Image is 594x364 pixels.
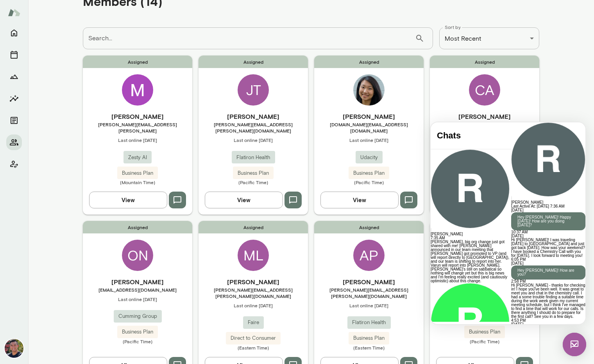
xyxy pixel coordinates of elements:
[430,338,539,344] span: (Pacific Time)
[81,108,97,112] span: 10:37 AM
[314,112,424,121] h6: [PERSON_NAME]
[238,240,269,271] div: ML
[314,302,424,308] span: Last online [DATE]
[117,169,158,177] span: Business Plan
[83,121,192,134] span: [PERSON_NAME][EMAIL_ADDRESS][PERSON_NAME]
[83,137,192,143] span: Last online [DATE]
[83,179,192,185] span: (Mountain Time)
[83,287,192,293] span: [EMAIL_ADDRESS][DOMAIN_NAME]
[445,24,461,30] label: Sort by
[314,179,424,185] span: (Pacific Time)
[320,192,399,208] button: View
[199,287,308,299] span: [PERSON_NAME][EMAIL_ADDRESS][PERSON_NAME][DOMAIN_NAME]
[430,112,539,121] h6: [PERSON_NAME]
[233,169,274,177] span: Business Plan
[81,86,93,90] span: [DATE]
[81,157,95,161] span: 2:58 PM
[349,334,389,342] span: Business Plan
[89,192,167,208] button: View
[314,277,424,287] h6: [PERSON_NAME]
[6,8,74,18] h4: Chats
[199,221,308,233] span: Assigned
[353,240,385,271] div: AP
[87,93,148,105] p: Hey [PERSON_NAME]! Happy [DATE]! How are you doing [DATE]?
[347,319,391,326] span: Flatiron Health
[81,200,93,204] span: [DATE]
[314,221,424,233] span: Assigned
[205,192,283,208] button: View
[81,196,95,200] span: 4:53 PM
[464,328,505,336] span: Business Plan
[81,161,155,196] p: Hi [PERSON_NAME] - thanks for checking in! I hope you've been well. It was great to meet you and ...
[114,312,162,320] span: Cumming Group
[469,74,500,106] div: CA
[81,116,155,135] p: Hi [PERSON_NAME]! I was traveling [DATE] to [GEOGRAPHIC_DATA] and just got back [DATE]. How was y...
[238,74,269,106] div: JT
[199,137,308,143] span: Last online [DATE]
[430,121,539,134] span: [PERSON_NAME][EMAIL_ADDRESS][PERSON_NAME][DOMAIN_NAME]
[117,328,158,336] span: Business Plan
[6,134,22,150] button: Members
[6,113,22,128] button: Documents
[6,47,22,63] button: Sessions
[314,287,424,299] span: [PERSON_NAME][EMAIL_ADDRESS][PERSON_NAME][DOMAIN_NAME]
[83,338,192,344] span: (Pacific Time)
[353,74,385,106] img: Ruyi Li
[87,146,148,154] p: Hey [PERSON_NAME]! How are you?
[439,27,539,49] div: Most Recent
[199,179,308,185] span: (Pacific Time)
[81,139,93,143] span: [DATE]
[314,344,424,351] span: (Eastern Time)
[6,25,22,41] button: Home
[199,344,308,351] span: (Eastern Time)
[314,121,424,134] span: [DOMAIN_NAME][EMAIL_ADDRESS][DOMAIN_NAME]
[199,56,308,68] span: Assigned
[314,56,424,68] span: Assigned
[81,135,95,139] span: 6:05 PM
[199,112,308,121] h6: [PERSON_NAME]
[83,277,192,287] h6: [PERSON_NAME]
[232,154,275,161] span: Flatiron Health
[81,82,134,86] span: Last Active At: [DATE] 7:36 AM
[226,334,281,342] span: Direct to Consumer
[5,339,23,358] img: Mark Guzman
[6,69,22,84] button: Growth Plan
[199,277,308,287] h6: [PERSON_NAME]
[83,296,192,302] span: Last online [DATE]
[349,169,389,177] span: Business Plan
[6,91,22,106] button: Insights
[81,78,155,82] h6: [PERSON_NAME]
[83,56,192,68] span: Assigned
[430,56,539,68] span: Assigned
[314,137,424,143] span: Last online [DATE]
[122,240,153,271] div: ON
[199,121,308,134] span: [PERSON_NAME][EMAIL_ADDRESS][PERSON_NAME][DOMAIN_NAME]
[243,319,264,326] span: Faire
[123,154,152,161] span: Zesty AI
[83,221,192,233] span: Assigned
[8,5,20,20] img: Mento
[81,111,93,116] span: [DATE]
[83,112,192,121] h6: [PERSON_NAME]
[122,74,153,106] img: Michael Merski
[6,156,22,172] button: Client app
[356,154,383,161] span: Udacity
[199,302,308,308] span: Last online [DATE]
